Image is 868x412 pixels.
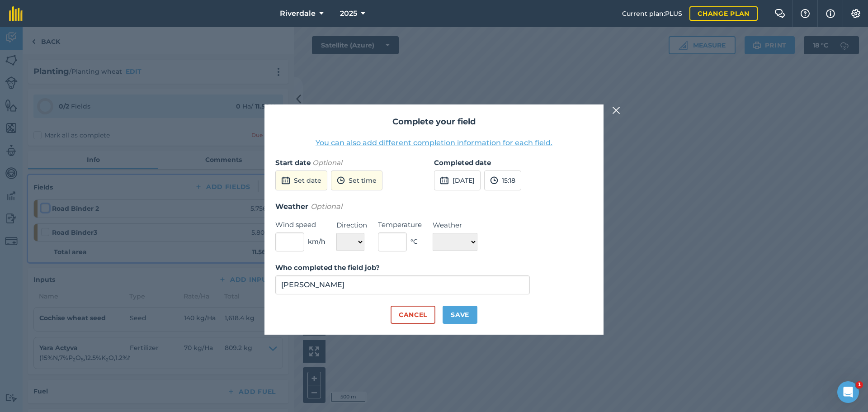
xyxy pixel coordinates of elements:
button: Cancel [391,306,435,324]
em: Optional [312,158,342,167]
iframe: Intercom live chat [837,381,859,403]
img: svg+xml;base64,PD94bWwgdmVyc2lvbj0iMS4wIiBlbmNvZGluZz0idXRmLTgiPz4KPCEtLSBHZW5lcmF0b3I6IEFkb2JlIE... [440,175,449,186]
span: ° C [410,237,418,246]
strong: Who completed the field job? [275,263,380,272]
button: [DATE] [434,170,481,190]
strong: Start date [275,158,311,167]
img: Two speech bubbles overlapping with the left bubble in the forefront [774,9,785,18]
label: Direction [336,220,367,231]
span: Current plan : PLUS [622,9,682,19]
img: svg+xml;base64,PD94bWwgdmVyc2lvbj0iMS4wIiBlbmNvZGluZz0idXRmLTgiPz4KPCEtLSBHZW5lcmF0b3I6IEFkb2JlIE... [490,175,498,186]
button: You can also add different completion information for each field. [316,137,552,148]
img: svg+xml;base64,PHN2ZyB4bWxucz0iaHR0cDovL3d3dy53My5vcmcvMjAwMC9zdmciIHdpZHRoPSIxNyIgaGVpZ2h0PSIxNy... [826,8,835,19]
img: fieldmargin Logo [9,6,23,21]
span: km/h [308,237,325,246]
img: A question mark icon [800,9,811,18]
label: Temperature [378,219,422,230]
label: Weather [433,220,477,231]
img: svg+xml;base64,PD94bWwgdmVyc2lvbj0iMS4wIiBlbmNvZGluZz0idXRmLTgiPz4KPCEtLSBHZW5lcmF0b3I6IEFkb2JlIE... [281,175,290,186]
img: svg+xml;base64,PHN2ZyB4bWxucz0iaHR0cDovL3d3dy53My5vcmcvMjAwMC9zdmciIHdpZHRoPSIyMiIgaGVpZ2h0PSIzMC... [612,105,620,116]
button: Set date [275,170,327,190]
span: 1 [856,381,863,388]
a: Change plan [689,6,758,21]
strong: Completed date [434,158,491,167]
h2: Complete your field [275,115,593,128]
label: Wind speed [275,219,325,230]
span: Riverdale [280,8,316,19]
button: Set time [331,170,382,190]
button: Save [443,306,477,324]
button: 15:18 [484,170,521,190]
img: svg+xml;base64,PD94bWwgdmVyc2lvbj0iMS4wIiBlbmNvZGluZz0idXRmLTgiPz4KPCEtLSBHZW5lcmF0b3I6IEFkb2JlIE... [337,175,345,186]
img: A cog icon [850,9,861,18]
h3: Weather [275,201,593,213]
em: Optional [311,202,342,211]
span: 2025 [340,8,357,19]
